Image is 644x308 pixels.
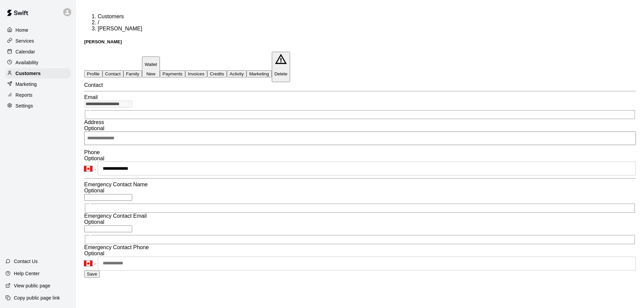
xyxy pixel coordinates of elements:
p: Customers [16,70,41,77]
span: Emergency Contact Email [84,213,147,219]
button: Activity [227,70,246,77]
button: Family [123,70,142,77]
a: Marketing [5,79,71,89]
span: [PERSON_NAME] [98,26,142,31]
span: Contact [84,82,103,88]
button: Profile [84,70,102,77]
div: The email of an existing customer can only be changed by the customer themselves at https://book.... [84,100,636,120]
a: Availability [5,57,71,68]
a: Home [5,25,71,35]
p: Calendar [16,48,35,55]
span: Phone [84,149,100,155]
p: Copy public page link [14,294,60,301]
h5: [PERSON_NAME] [84,39,636,44]
span: Address [84,119,104,125]
li: / [98,20,636,26]
p: Wallet [145,62,157,67]
span: Email [84,94,98,100]
button: Payments [160,70,185,77]
p: Home [16,27,28,33]
p: Marketing [16,81,37,88]
p: Availability [16,59,39,66]
span: Optional [84,251,104,256]
a: Customers [98,14,124,19]
button: Credits [207,70,227,77]
span: Optional [84,125,104,131]
span: New [146,71,156,76]
span: Optional [84,219,104,225]
a: Customers [5,68,71,78]
p: Help Center [14,270,40,277]
p: Settings [16,102,33,109]
p: Services [16,38,34,44]
div: basic tabs example [84,52,636,82]
span: Emergency Contact Phone [84,244,149,250]
a: Services [5,36,71,46]
p: View public page [14,282,50,289]
button: Save [84,270,100,278]
button: Marketing [246,70,272,77]
button: Contact [102,70,123,77]
span: Emergency Contact Name [84,182,148,187]
p: Contact Us [14,258,38,265]
a: Calendar [5,47,71,57]
p: Reports [16,92,32,98]
nav: breadcrumb [84,14,636,32]
button: Invoices [185,70,207,77]
a: Reports [5,90,71,100]
span: Optional [84,156,104,161]
span: Optional [84,188,104,193]
p: Delete [275,71,288,76]
a: Settings [5,101,71,111]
